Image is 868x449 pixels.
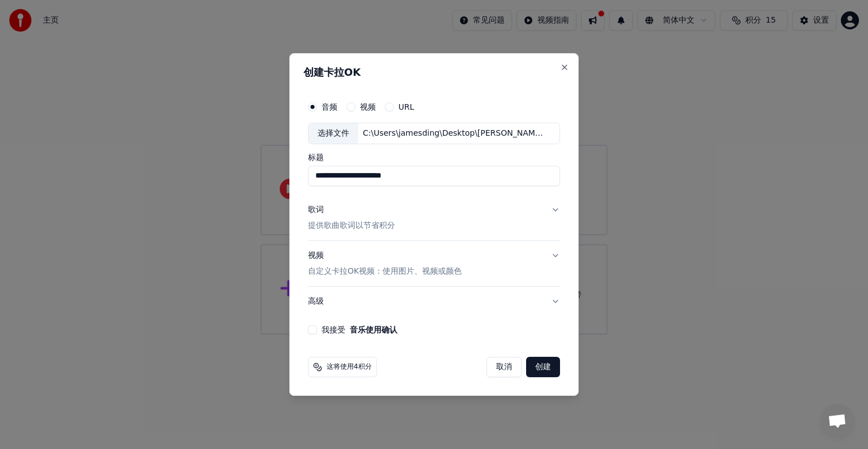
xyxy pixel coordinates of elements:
button: 我接受 [350,326,397,334]
button: 歌词提供歌曲歌词以节省积分 [308,195,560,240]
h2: 创建卡拉OK [303,67,565,77]
div: 歌词 [308,204,324,215]
label: 视频 [360,103,376,111]
div: 视频 [308,250,462,277]
p: 提供歌曲歌词以节省积分 [308,220,395,231]
p: 自定义卡拉OK视频：使用图片、视频或颜色 [308,266,462,277]
label: 标题 [308,153,560,161]
label: URL [398,103,414,111]
button: 取消 [487,357,522,377]
button: 高级 [308,287,560,316]
span: 这将使用4积分 [327,362,372,372]
label: 我接受 [322,326,397,334]
div: 选择文件 [309,123,358,144]
label: 音频 [322,103,337,111]
button: 视频自定义卡拉OK视频：使用图片、视频或颜色 [308,241,560,286]
div: C:\Users\jamesding\Desktop\[PERSON_NAME] [PERSON_NAME]- 別為我好 (我未夠好版) KKBOX\32025676836-1-192-voca... [358,128,550,139]
button: 创建 [526,357,560,377]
